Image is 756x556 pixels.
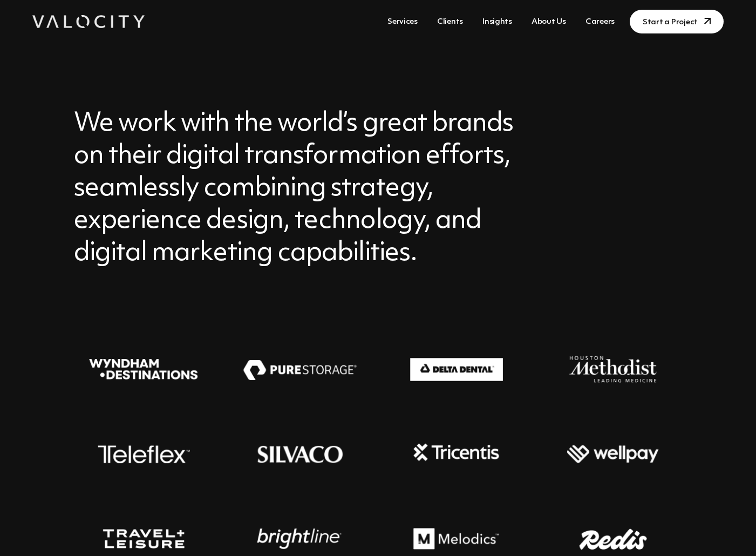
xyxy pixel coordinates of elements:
a: Insights [478,12,516,32]
h3: We work with the world’s great brands on their digital transformation efforts, seamlessly combini... [74,108,530,270]
a: Careers [581,12,619,32]
a: About Us [527,12,570,32]
a: Services [383,12,422,32]
a: Start a Project [630,10,724,33]
a: Clients [433,12,467,32]
img: Valocity Digital [32,15,145,28]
